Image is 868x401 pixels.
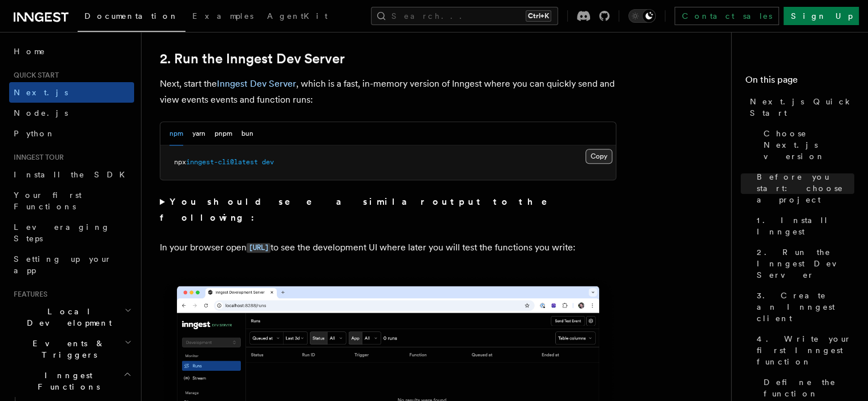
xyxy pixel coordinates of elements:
[169,122,183,145] button: npm
[9,338,124,361] span: Events & Triggers
[757,333,854,367] span: 4. Write your first Inngest function
[9,306,124,329] span: Local Development
[14,222,110,243] span: Leveraging Steps
[262,158,274,166] span: dev
[752,242,854,285] a: 2. Run the Inngest Dev Server
[160,240,616,256] p: In your browser open to see the development UI where later you will test the functions you write:
[267,11,328,21] span: AgentKit
[9,41,134,62] a: Home
[9,217,134,249] a: Leveraging Steps
[675,7,779,25] a: Contact sales
[745,73,854,91] h4: On this page
[14,46,46,57] span: Home
[247,243,271,253] code: [URL]
[757,246,854,281] span: 2. Run the Inngest Dev Server
[752,167,854,210] a: Before you start: choose a project
[759,123,854,167] a: Choose Next.js version
[757,171,854,205] span: Before you start: choose a project
[160,194,616,226] summary: You should see a similar output to the following:
[9,185,134,217] a: Your first Functions
[9,82,134,103] a: Next.js
[14,108,68,118] span: Node.js
[752,285,854,329] a: 3. Create an Inngest client
[9,290,47,299] span: Features
[260,3,334,31] a: AgentKit
[217,78,296,89] a: Inngest Dev Server
[14,129,55,138] span: Python
[9,153,64,162] span: Inngest tour
[186,158,258,166] span: inngest-cli@latest
[14,170,132,179] span: Install the SDK
[247,242,271,253] a: [URL]
[185,3,260,31] a: Examples
[764,128,854,162] span: Choose Next.js version
[9,301,134,333] button: Local Development
[241,122,253,145] button: bun
[9,370,123,392] span: Inngest Functions
[9,103,134,123] a: Node.js
[160,51,345,67] a: 2. Run the Inngest Dev Server
[9,123,134,144] a: Python
[78,3,185,32] a: Documentation
[752,210,854,242] a: 1. Install Inngest
[764,376,854,399] span: Define the function
[14,254,112,275] span: Setting up your app
[526,10,551,22] kbd: Ctrl+K
[192,11,253,21] span: Examples
[586,149,612,164] button: Copy
[745,91,854,123] a: Next.js Quick Start
[84,11,179,21] span: Documentation
[9,333,134,365] button: Events & Triggers
[9,164,134,185] a: Install the SDK
[757,214,854,237] span: 1. Install Inngest
[628,9,656,23] button: Toggle dark mode
[14,88,68,97] span: Next.js
[160,196,563,223] strong: You should see a similar output to the following:
[9,249,134,281] a: Setting up your app
[371,7,558,25] button: Search...Ctrl+K
[750,96,854,119] span: Next.js Quick Start
[192,122,205,145] button: yarn
[215,122,232,145] button: pnpm
[784,7,859,25] a: Sign Up
[9,365,134,397] button: Inngest Functions
[9,71,59,80] span: Quick start
[752,329,854,372] a: 4. Write your first Inngest function
[174,158,186,166] span: npx
[757,290,854,324] span: 3. Create an Inngest client
[160,76,616,108] p: Next, start the , which is a fast, in-memory version of Inngest where you can quickly send and vi...
[14,191,82,211] span: Your first Functions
